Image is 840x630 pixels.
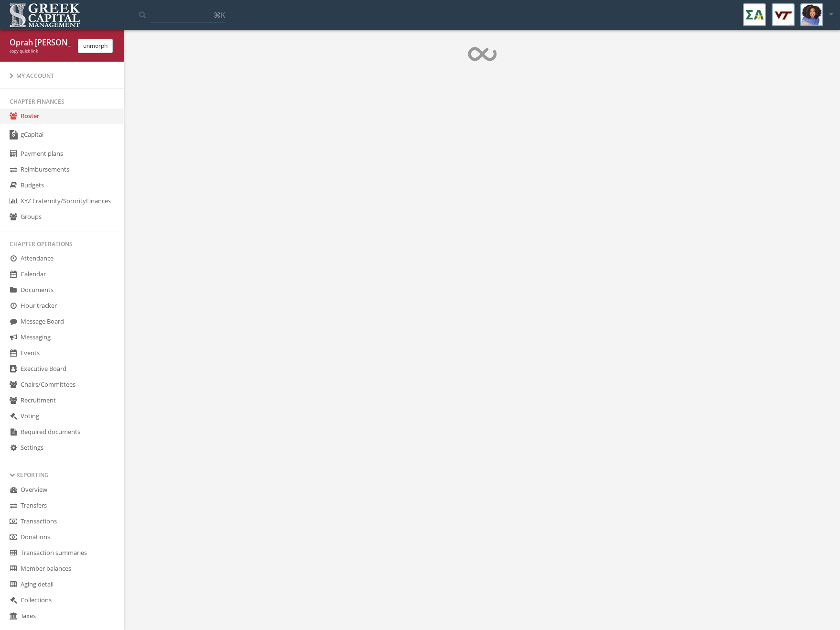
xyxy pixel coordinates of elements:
[214,10,225,20] span: ⌘K
[78,39,113,53] button: unmorph
[10,48,71,54] div: copy quick link
[10,72,115,80] div: My Account
[10,471,115,479] div: Reporting
[10,37,71,48] div: Oprah [PERSON_NAME]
